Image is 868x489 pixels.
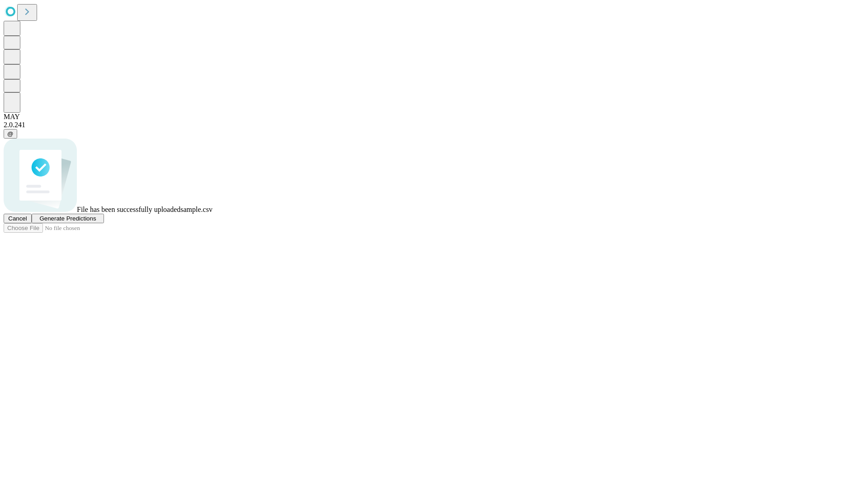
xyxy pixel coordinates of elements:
span: Generate Predictions [39,215,96,222]
div: 2.0.241 [4,121,864,129]
button: @ [4,129,17,139]
button: Cancel [4,214,32,223]
div: MAY [4,113,864,121]
span: sample.csv [180,206,212,213]
button: Generate Predictions [32,214,104,223]
span: File has been successfully uploaded [77,206,180,213]
span: @ [7,130,14,137]
span: Cancel [8,215,27,222]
